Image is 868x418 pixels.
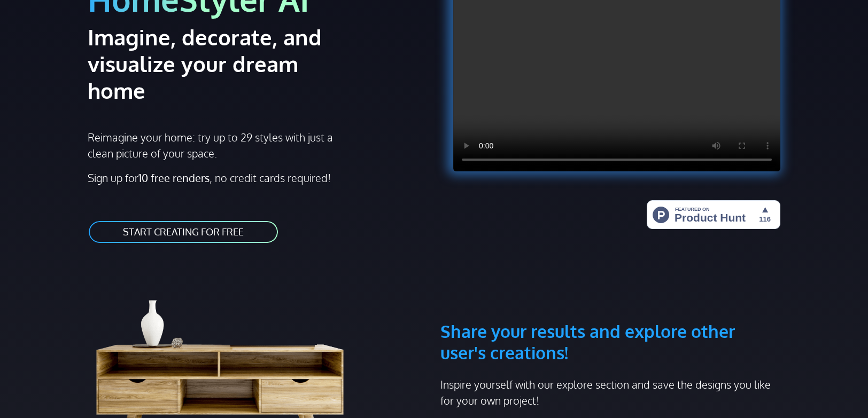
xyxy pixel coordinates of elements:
a: START CREATING FOR FREE [88,220,279,244]
h2: Imagine, decorate, and visualize your dream home [88,23,360,104]
strong: 10 free renders [138,171,210,185]
h3: Share your results and explore other user's creations! [440,270,780,364]
img: HomeStyler AI - Interior Design Made Easy: One Click to Your Dream Home | Product Hunt [647,200,780,229]
p: Sign up for , no credit cards required! [88,170,428,186]
p: Reimagine your home: try up to 29 styles with just a clean picture of your space. [88,129,343,161]
p: Inspire yourself with our explore section and save the designs you like for your own project! [440,376,780,408]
